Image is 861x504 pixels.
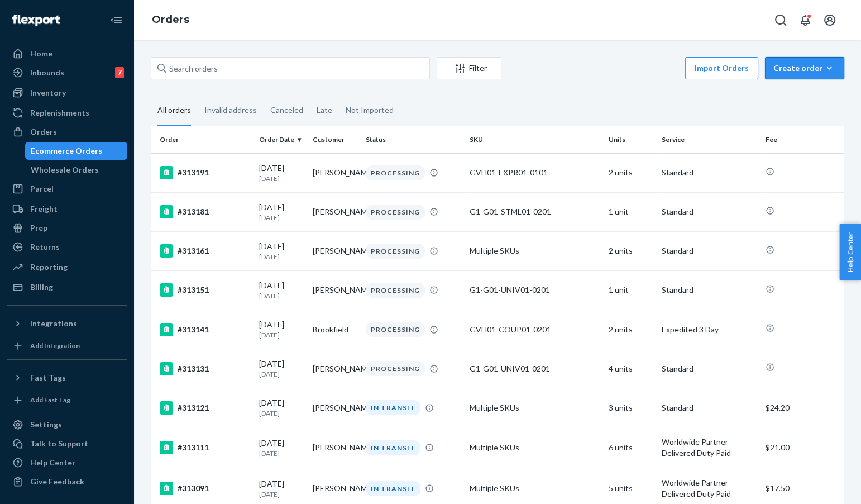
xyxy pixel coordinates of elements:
[151,57,430,79] input: Search orders
[366,283,425,298] div: PROCESSING
[7,369,127,387] button: Fast Tags
[7,258,127,276] a: Reporting
[662,402,757,413] p: Standard
[259,449,303,458] p: [DATE]
[604,310,657,349] td: 2 units
[30,341,80,350] div: Add Integration
[7,219,127,237] a: Prep
[366,440,420,455] div: IN TRANSIT
[25,161,128,179] a: Wholesale Orders
[308,231,361,270] td: [PERSON_NAME]
[255,126,308,153] th: Order Date
[30,222,47,234] div: Prep
[604,349,657,388] td: 4 units
[7,278,127,296] a: Billing
[7,84,127,102] a: Inventory
[160,482,250,495] div: #313091
[30,126,57,137] div: Orders
[30,372,66,383] div: Fast Tags
[7,435,127,453] a: Talk to Support
[259,408,303,418] p: [DATE]
[465,231,604,270] td: Multiple SKUs
[662,245,757,256] p: Standard
[308,388,361,427] td: [PERSON_NAME]
[662,363,757,374] p: Standard
[259,397,303,418] div: [DATE]
[259,478,303,499] div: [DATE]
[465,126,604,153] th: SKU
[662,206,757,217] p: Standard
[12,15,60,26] img: Flexport logo
[25,142,128,160] a: Ecommerce Orders
[604,192,657,231] td: 1 unit
[470,206,599,217] div: G1-G01-STML01-0201
[160,401,250,415] div: #313121
[7,104,127,122] a: Replenishments
[761,388,844,427] td: $24.20
[366,400,420,415] div: IN TRANSIT
[30,318,77,329] div: Integrations
[259,163,303,183] div: [DATE]
[259,202,303,222] div: [DATE]
[259,358,303,379] div: [DATE]
[7,315,127,332] button: Integrations
[160,283,250,297] div: #313151
[259,174,303,183] p: [DATE]
[662,477,757,500] p: Worldwide Partner Delivered Duty Paid
[366,205,425,220] div: PROCESSING
[259,241,303,261] div: [DATE]
[317,96,332,125] div: Late
[160,244,250,258] div: #313161
[30,183,54,194] div: Parcel
[604,231,657,270] td: 2 units
[30,457,75,468] div: Help Center
[657,126,761,153] th: Service
[604,153,657,192] td: 2 units
[30,87,66,98] div: Inventory
[160,441,250,454] div: #313111
[259,489,303,499] p: [DATE]
[662,284,757,296] p: Standard
[313,135,357,144] div: Customer
[7,337,127,355] a: Add Integration
[105,9,127,31] button: Close Navigation
[308,349,361,388] td: [PERSON_NAME]
[7,473,127,491] button: Give Feedback
[30,476,84,487] div: Give Feedback
[30,241,60,253] div: Returns
[839,224,861,280] button: Help Center
[259,319,303,340] div: [DATE]
[604,270,657,310] td: 1 unit
[160,323,250,336] div: #313141
[259,330,303,340] p: [DATE]
[604,126,657,153] th: Units
[437,63,501,74] div: Filter
[437,57,501,79] button: Filter
[662,324,757,335] p: Expedited 3 Day
[259,213,303,222] p: [DATE]
[160,166,250,179] div: #313191
[151,126,255,153] th: Order
[7,64,127,82] a: Inbounds7
[662,167,757,178] p: Standard
[7,391,127,409] a: Add Fast Tag
[308,427,361,468] td: [PERSON_NAME]
[270,96,303,125] div: Canceled
[769,9,792,31] button: Open Search Box
[662,436,757,459] p: Worldwide Partner Delivered Duty Paid
[30,395,70,405] div: Add Fast Tag
[308,270,361,310] td: [PERSON_NAME]
[259,291,303,301] p: [DATE]
[346,96,394,125] div: Not Imported
[7,200,127,218] a: Freight
[470,167,599,178] div: GVH01-EXPR01-0101
[152,13,189,26] a: Orders
[366,481,420,496] div: IN TRANSIT
[366,322,425,337] div: PROCESSING
[7,180,127,198] a: Parcel
[604,388,657,427] td: 3 units
[366,361,425,376] div: PROCESSING
[7,123,127,141] a: Orders
[794,9,816,31] button: Open notifications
